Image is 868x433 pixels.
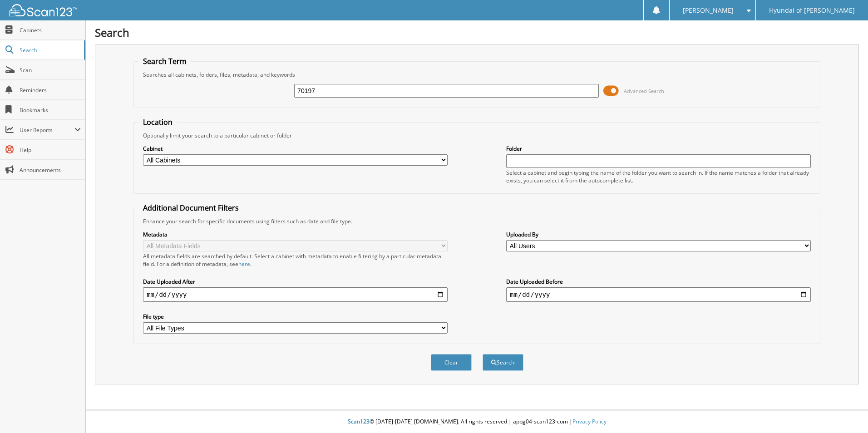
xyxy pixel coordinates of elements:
[20,86,81,94] span: Reminders
[143,278,448,285] label: Date Uploaded After
[431,354,472,371] button: Clear
[506,231,811,238] label: Uploaded By
[506,287,811,302] input: end
[769,8,855,13] span: Hyundai of [PERSON_NAME]
[20,126,74,134] span: User Reports
[683,8,734,13] span: [PERSON_NAME]
[238,260,250,268] a: here
[348,418,370,425] span: Scan123
[86,411,868,433] div: © [DATE]-[DATE] [DOMAIN_NAME]. All rights reserved | appg04-scan123-com |
[143,287,448,302] input: start
[20,26,81,34] span: Cabinets
[20,46,79,54] span: Search
[138,56,191,66] legend: Search Term
[138,117,177,127] legend: Location
[20,146,81,154] span: Help
[143,145,448,153] label: Cabinet
[483,354,523,371] button: Search
[823,389,868,433] iframe: Chat Widget
[138,132,815,139] div: Optionally limit your search to a particular cabinet or folder
[143,313,448,320] label: File type
[20,166,81,174] span: Announcements
[20,106,81,114] span: Bookmarks
[143,252,448,268] div: All metadata fields are searched by default. Select a cabinet with metadata to enable filtering b...
[20,66,81,74] span: Scan
[143,231,448,238] label: Metadata
[9,4,77,16] img: scan123-logo-white.svg
[624,88,664,94] span: Advanced Search
[506,145,811,153] label: Folder
[95,25,859,40] h1: Search
[506,278,811,285] label: Date Uploaded Before
[506,169,811,184] div: Select a cabinet and begin typing the name of the folder you want to search in. If the name match...
[138,203,243,213] legend: Additional Document Filters
[138,71,815,79] div: Searches all cabinets, folders, files, metadata, and keywords
[572,418,607,425] a: Privacy Policy
[138,217,815,225] div: Enhance your search for specific documents using filters such as date and file type.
